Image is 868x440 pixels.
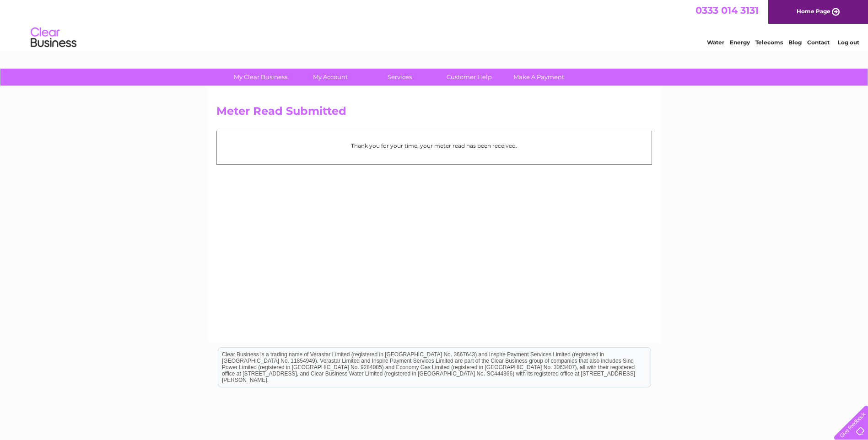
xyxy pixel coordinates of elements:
a: My Clear Business [223,69,298,86]
a: Blog [788,39,802,46]
a: Water [707,39,724,46]
div: Clear Business is a trading name of Verastar Limited (registered in [GEOGRAPHIC_DATA] No. 3667643... [218,5,651,44]
a: Contact [807,39,830,46]
img: logo.png [30,24,77,52]
a: 0333 014 3131 [695,5,759,16]
a: My Account [292,69,368,86]
a: Energy [730,39,750,46]
h2: Meter Read Submitted [216,105,652,122]
a: Make A Payment [501,69,577,86]
a: Customer Help [431,69,507,86]
a: Services [362,69,437,86]
p: Thank you for your time, your meter read has been received. [221,141,647,150]
a: Telecoms [755,39,783,46]
a: Log out [838,39,859,46]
